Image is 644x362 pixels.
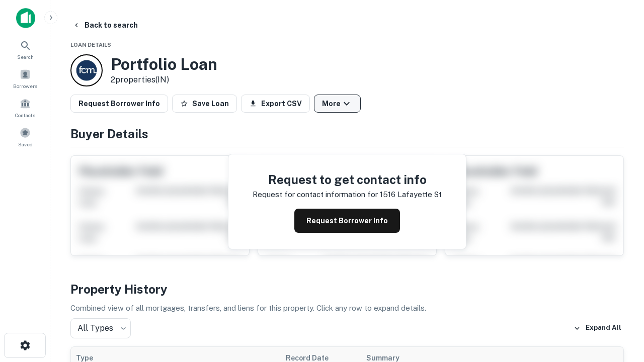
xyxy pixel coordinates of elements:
a: Search [3,36,47,63]
iframe: Chat Widget [594,249,644,298]
p: 1516 lafayette st [380,189,442,201]
a: Contacts [3,94,47,121]
p: Request for contact information for [253,189,378,201]
button: Request Borrower Info [70,95,168,113]
button: Request Borrower Info [294,209,400,233]
h3: Portfolio Loan [111,55,217,74]
span: Borrowers [13,82,37,90]
span: Loan Details [70,42,111,48]
p: Combined view of all mortgages, transfers, and liens for this property. Click any row to expand d... [70,302,624,314]
p: 2 properties (IN) [111,74,217,86]
button: Export CSV [241,95,310,113]
a: Borrowers [3,65,47,92]
img: capitalize-icon.png [16,8,35,28]
button: Save Loan [172,95,237,113]
span: Contacts [15,111,35,119]
button: More [314,95,361,113]
h4: Buyer Details [70,125,624,143]
button: Expand All [571,321,624,336]
h4: Request to get contact info [253,170,442,189]
span: Search [17,53,34,61]
button: Back to search [68,16,142,34]
div: All Types [70,318,131,338]
a: Saved [3,123,47,150]
span: Saved [18,140,33,148]
h4: Property History [70,280,624,298]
